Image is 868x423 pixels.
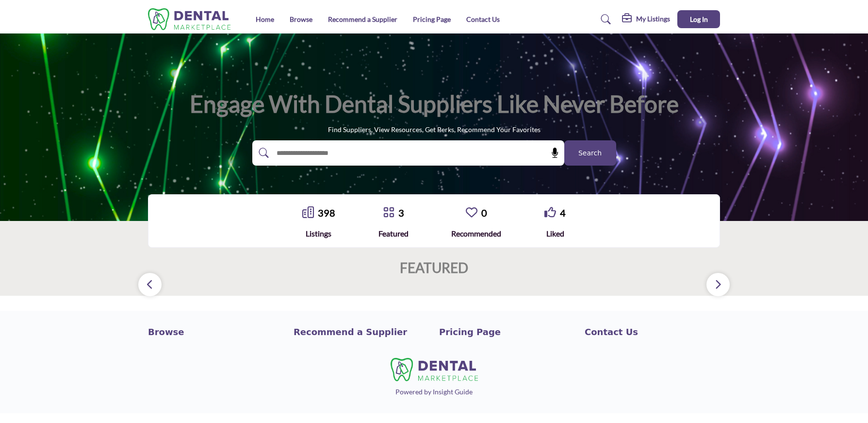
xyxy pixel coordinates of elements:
[383,206,394,220] a: Go to Featured
[302,228,335,239] div: Listings
[439,325,574,338] a: Pricing Page
[564,140,616,166] button: Search
[591,12,617,27] a: Search
[544,206,556,218] i: Go to Liked
[400,260,468,276] h2: FEATURED
[148,8,235,30] img: Site Logo
[398,207,404,219] a: 3
[413,15,451,23] a: Pricing Page
[256,15,274,23] a: Home
[190,89,679,119] h1: Engage with Dental Suppliers Like Never Before
[585,325,720,338] a: Contact Us
[290,15,312,23] a: Browse
[677,10,720,28] button: Log In
[578,148,602,158] span: Search
[560,207,566,219] a: 4
[622,14,670,25] div: My Listings
[690,15,708,23] span: Log In
[544,228,566,239] div: Liked
[395,388,473,396] a: Powered by Insight Guide
[466,206,477,220] a: Go to Recommended
[294,325,429,338] a: Recommend a Supplier
[318,207,335,219] a: 398
[378,228,409,239] div: Featured
[636,15,670,23] h5: My Listings
[328,125,540,135] p: Find Suppliers, View Resources, Get Perks, Recommend Your Favorites
[391,358,478,381] img: No Site Logo
[466,15,500,23] a: Contact Us
[481,207,487,219] a: 0
[451,228,501,239] div: Recommended
[328,15,397,23] a: Recommend a Supplier
[148,325,283,338] a: Browse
